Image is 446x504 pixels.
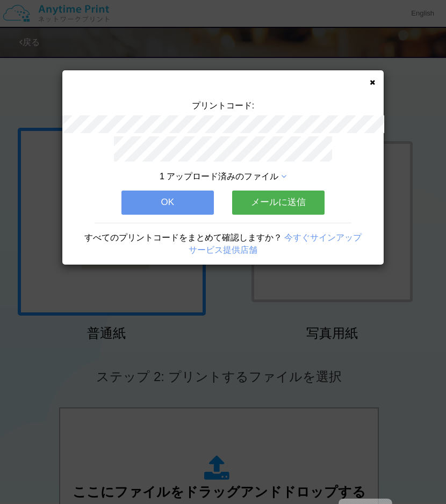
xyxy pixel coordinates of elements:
[121,191,214,214] button: OK
[160,172,278,181] span: 1 アップロード済みのファイル
[192,101,254,110] span: プリントコード:
[284,233,362,242] a: 今すぐサインアップ
[84,233,282,242] span: すべてのプリントコードをまとめて確認しますか？
[189,245,257,254] a: サービス提供店舗
[232,191,325,214] button: メールに送信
